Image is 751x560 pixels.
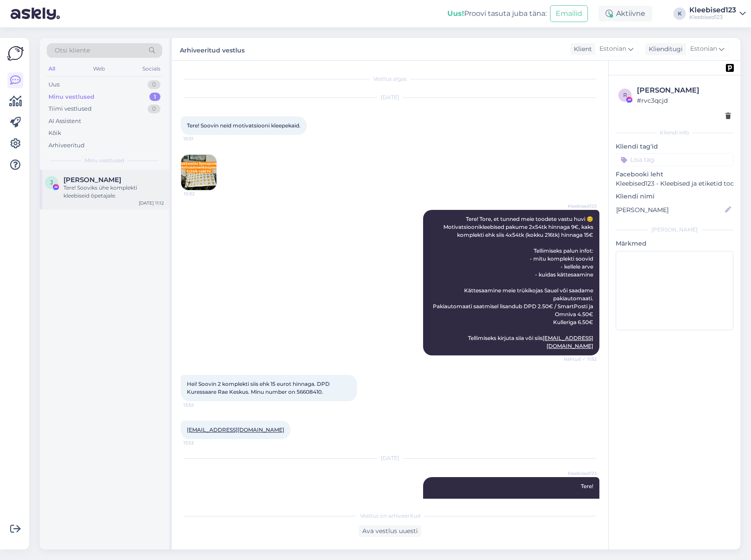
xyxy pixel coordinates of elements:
[187,426,284,433] a: [EMAIL_ADDRESS][DOMAIN_NAME]
[48,93,94,101] div: Minu vestlused
[181,454,599,462] div: [DATE]
[48,129,61,138] div: Kõik
[63,176,121,184] span: Jaanika Kuusik
[187,122,301,129] span: Tere! Soovin neid motivatsiooni kleepekaid.
[48,105,92,113] div: Tiimi vestlused
[149,93,160,101] div: 1
[181,155,216,190] img: Attachment
[447,8,547,19] div: Proovi tasuta juba täna:
[564,356,597,362] span: Nähtud ✓ 11:52
[616,142,733,151] p: Kliendi tag'id
[359,525,421,537] div: Ava vestlus uuesti
[543,335,593,349] a: [EMAIL_ADDRESS][DOMAIN_NAME]
[616,179,733,188] p: Kleebised123 - Kleebised ja etiketid toodetele ning kleebised autodele.
[616,153,733,166] input: Lisa tag
[616,205,723,215] input: Lisa nimi
[48,80,59,89] div: Uus
[187,381,331,395] span: Hei! Soovin 2 komplekti siis ehk 15 eurot hinnaga. DPD Kuressaare Rae Keskus. Minu number on 5660...
[637,85,731,96] div: [PERSON_NAME]
[447,9,464,18] b: Uus!
[645,45,683,54] div: Klienditugi
[564,203,597,209] span: Kleebised123
[599,44,626,54] span: Estonian
[48,141,85,150] div: Arhiveeritud
[564,470,597,477] span: Kleebised123
[183,135,216,142] span: 10:51
[689,7,736,14] div: Kleebised123
[181,93,599,101] div: [DATE]
[181,75,599,83] div: Vestlus algas
[360,512,420,520] span: Vestlus on arhiveeritud
[616,129,733,137] div: Kliendi info
[726,64,734,72] img: pd
[689,14,736,21] div: Kleebised123
[183,402,216,408] span: 13:52
[50,179,53,186] span: J
[55,46,90,55] span: Otsi kliente
[673,7,686,20] div: K
[63,184,164,200] div: Tere! Sooviks ühe komplekti kleebiseid õpetajale.
[570,45,592,54] div: Klient
[91,63,107,75] div: Web
[148,80,160,89] div: 0
[616,226,733,234] div: [PERSON_NAME]
[184,190,217,197] span: 10:52
[148,105,160,113] div: 0
[139,200,164,206] div: [DATE] 11:12
[47,63,57,75] div: All
[85,157,124,164] span: Minu vestlused
[183,440,216,446] span: 13:53
[616,170,733,179] p: Facebooki leht
[180,43,245,55] label: Arhiveeritud vestlus
[141,63,162,75] div: Socials
[637,96,731,105] div: # rvc3qcjd
[550,5,588,22] button: Emailid
[599,6,652,22] div: Aktiivne
[689,7,746,21] a: Kleebised123Kleebised123
[623,92,627,98] span: r
[48,117,81,126] div: AI Assistent
[616,239,733,248] p: Märkmed
[7,45,24,62] img: Askly Logo
[433,216,595,349] span: Tere! Tore, et tunned meie toodete vastu huvi 😊 Motivatsioonikleebised pakume 2x54tk hinnaga 9€, ...
[616,192,733,201] p: Kliendi nimi
[690,44,717,54] span: Estonian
